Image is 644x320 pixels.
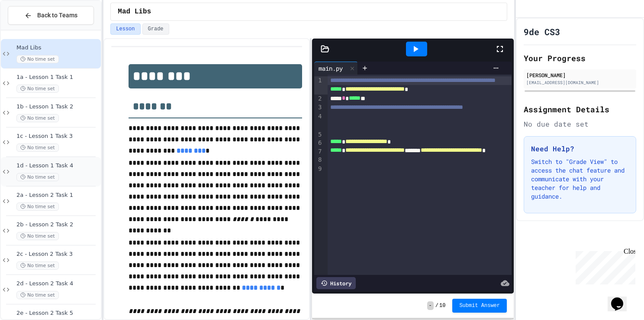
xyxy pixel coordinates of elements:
[16,133,99,140] span: 1c - Lesson 1 Task 3
[526,79,634,86] div: [EMAIL_ADDRESS][DOMAIN_NAME]
[16,144,59,152] span: No time set
[314,95,323,104] div: 2
[524,119,636,129] div: No due date set
[16,114,59,122] span: No time set
[16,55,59,63] span: No time set
[16,202,59,211] span: No time set
[16,310,99,317] span: 2e - Lesson 2 Task 5
[572,248,635,284] iframe: chat widget
[16,192,99,199] span: 2a - Lesson 2 Task 1
[314,103,323,112] div: 3
[452,299,507,313] button: Submit Answer
[314,147,323,156] div: 7
[16,251,99,258] span: 2c - Lesson 2 Task 3
[608,285,635,311] iframe: chat widget
[459,302,500,309] span: Submit Answer
[16,103,99,111] span: 1b - Lesson 1 Task 2
[314,64,347,73] div: main.py
[16,232,59,240] span: No time set
[524,103,636,115] h2: Assignment Details
[314,112,323,131] div: 4
[8,6,94,25] button: Back to Teams
[314,76,323,95] div: 1
[439,302,445,309] span: 10
[531,157,629,201] p: Switch to "Grade View" to access the chat feature and communicate with your teacher for help and ...
[314,131,323,139] div: 5
[16,221,99,229] span: 2b - Lesson 2 Task 2
[16,85,59,93] span: No time set
[16,291,59,299] span: No time set
[314,62,358,75] div: main.py
[142,23,169,35] button: Grade
[16,261,59,270] span: No time set
[531,144,629,154] h3: Need Help?
[110,23,140,35] button: Lesson
[435,302,438,309] span: /
[314,165,323,183] div: 9
[16,44,99,52] span: Mad Libs
[524,52,636,64] h2: Your Progress
[316,277,356,289] div: History
[16,280,99,287] span: 2d - Lesson 2 Task 4
[427,301,434,310] span: -
[118,7,151,17] span: Mad Libs
[526,71,634,79] div: [PERSON_NAME]
[16,74,99,81] span: 1a - Lesson 1 Task 1
[314,156,323,165] div: 8
[16,173,59,181] span: No time set
[16,162,99,170] span: 1d - Lesson 1 Task 4
[37,11,77,20] span: Back to Teams
[524,26,560,38] h1: 9de CS3
[3,3,60,55] div: Chat with us now!Close
[314,139,323,147] div: 6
